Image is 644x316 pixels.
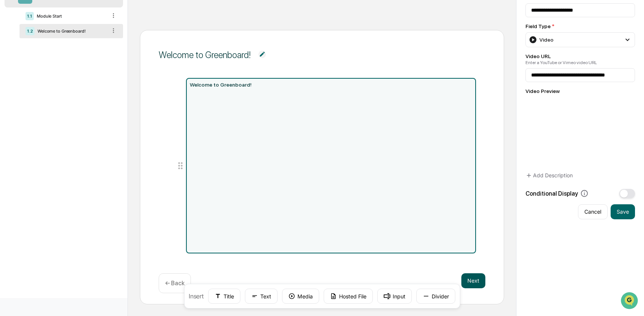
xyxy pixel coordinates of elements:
[525,23,635,29] div: Field Type
[186,78,476,253] div: Welcome to Greenboard!
[15,94,48,102] span: Preclearance
[75,127,91,133] span: Pylon
[324,289,373,304] button: Hosted File
[611,204,635,219] button: Save
[34,13,107,19] div: Module Start
[15,109,47,116] span: Data Lookup
[245,289,278,304] button: Text
[525,168,573,183] button: Add Description
[5,106,50,119] a: 🔎Data Lookup
[159,49,251,60] div: Welcome to Greenboard!
[282,289,319,304] button: Media
[26,27,35,35] div: 1.2
[461,273,485,288] button: Next
[529,36,554,44] div: Video
[35,28,107,34] div: Welcome to Greenboard!
[51,91,96,105] a: 🗄️Attestations
[525,60,635,65] div: Enter a YouTube or Vimeo video URL
[377,289,412,304] button: Input
[190,91,473,250] iframe: Vimeo video player
[258,51,266,58] img: Additional Document Icon
[8,57,21,71] img: 1746055101610-c473b297-6a78-478c-a979-82029cc54cd1
[26,57,123,65] div: Start new chat
[165,280,185,287] p: ← Back
[525,53,635,59] div: Video URL
[5,91,51,105] a: 🖐️Preclearance
[416,289,455,304] button: Divider
[128,60,137,69] button: Start new chat
[525,100,635,162] iframe: Vimeo video player
[8,109,14,115] div: 🔎
[53,127,91,133] a: Powered byPylon
[578,204,608,219] button: Cancel
[8,16,137,28] p: How can we help?
[54,95,60,101] div: 🗄️
[62,94,93,102] span: Attestations
[208,289,240,304] button: Title
[184,284,460,309] div: Insert
[190,82,473,88] div: Welcome to Greenboard!
[26,12,34,20] div: 1.1
[26,65,95,71] div: We're available if you need us!
[620,291,640,312] iframe: Open customer support
[525,88,635,94] div: Video Preview
[8,95,14,101] div: 🖐️
[525,189,588,198] div: Conditional Display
